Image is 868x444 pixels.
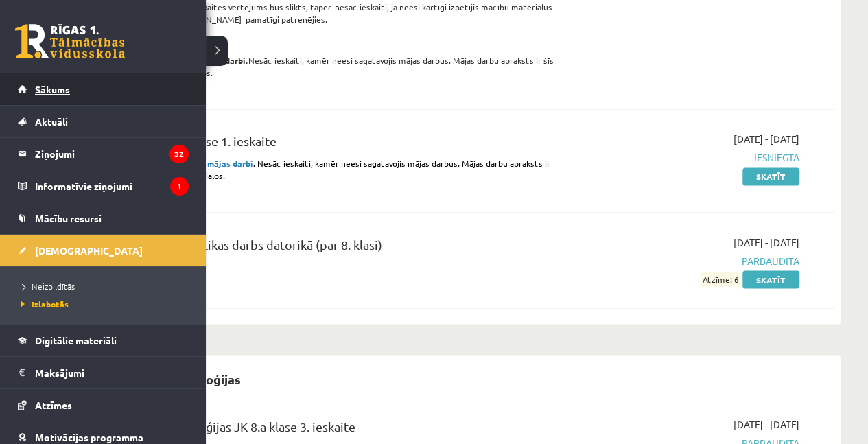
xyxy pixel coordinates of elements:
[103,417,561,442] div: Dizains un tehnoloģijas JK 8.a klase 3. ieskaite
[734,235,799,249] span: [DATE] - [DATE]
[734,417,799,431] span: [DATE] - [DATE]
[103,158,550,181] span: . Nesāc ieskaiti, kamēr neesi sagatavojis mājas darbus. Mājas darbu apraksts ir šīs ieskaites Māc...
[35,115,68,128] span: Aktuāli
[18,106,189,137] a: Aktuāli
[701,272,740,286] span: Atzīme: 6
[18,325,189,356] a: Digitālie materiāli
[18,389,189,421] a: Atzīmes
[17,298,192,310] a: Izlabotās
[35,170,189,202] legend: Informatīvie ziņojumi
[35,244,143,257] span: [DEMOGRAPHIC_DATA]
[18,73,189,105] a: Sākums
[103,235,561,260] div: 9.b klases diagnostikas darbs datorikā (par 8. klasi)
[103,54,561,79] p: Nesāc ieskaiti, kamēr neesi sagatavojis mājas darbus. Mājas darbu apraksts ir šīs ieskaites Mācīb...
[170,177,189,196] i: 1
[35,399,72,411] span: Atzīmes
[35,357,189,388] legend: Maksājumi
[18,138,189,170] a: Ziņojumi32
[103,1,561,25] p: Bez šī prakstiskā darba ieskaites vērtējums būs slikts, tāpēc nesāc ieskaiti, ja neesi kārtīgi iz...
[35,83,70,95] span: Sākums
[35,212,102,224] span: Mācību resursi
[17,299,69,309] span: Izlabotās
[35,138,189,170] legend: Ziņojumi
[742,270,799,288] a: Skatīt
[581,253,799,268] span: Pārbaudīta
[742,167,799,185] a: Skatīt
[15,24,125,58] a: Rīgas 1. Tālmācības vidusskola
[581,150,799,165] span: Iesniegta
[169,145,189,163] i: 32
[18,202,189,234] a: Mācību resursi
[103,132,561,157] div: Datorika JK 9.b klase 1. ieskaite
[35,334,117,347] span: Digitālie materiāli
[18,170,189,202] a: Informatīvie ziņojumi1
[17,280,192,292] a: Neizpildītās
[734,132,799,146] span: [DATE] - [DATE]
[35,431,143,443] span: Motivācijas programma
[17,281,75,292] span: Neizpildītās
[18,235,189,266] a: [DEMOGRAPHIC_DATA]
[18,357,189,388] a: Maksājumi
